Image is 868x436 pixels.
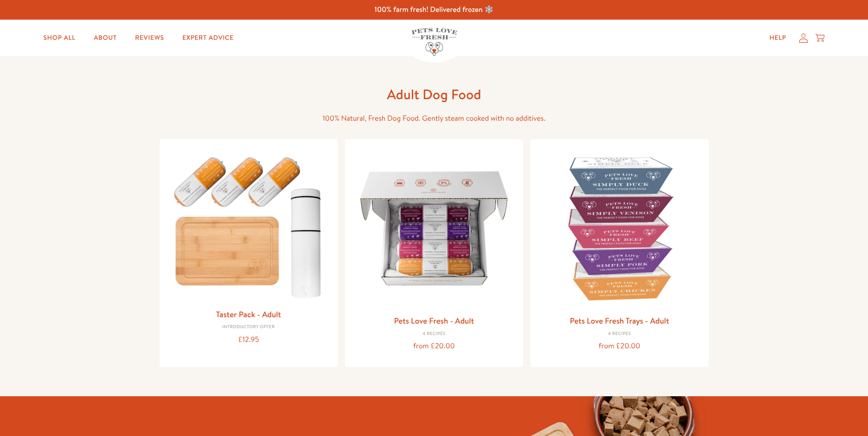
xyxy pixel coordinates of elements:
a: Shop All [36,29,83,47]
a: Expert Advice [175,29,241,47]
a: Pets Love Fresh - Adult [394,315,474,326]
h1: Adult Dog Food [288,85,581,103]
div: from £20.00 [352,340,516,352]
div: from £20.00 [538,340,701,352]
a: Taster Pack - Adult [216,308,281,320]
div: £12.95 [167,334,330,346]
div: 4 Recipes [538,331,701,337]
a: Reviews [128,29,171,47]
img: Pets Love Fresh - Adult [352,147,516,310]
img: Pets Love Fresh Trays - Adult [538,147,701,310]
img: Pets Love Fresh [411,28,457,56]
div: 4 Recipes [352,331,516,337]
a: Help [762,29,793,47]
a: About [86,29,124,47]
a: Pets Love Fresh Trays - Adult [570,315,669,326]
span: 100% Natural, Fresh Dog Food. Gently steam cooked with no additives. [323,113,545,123]
img: Taster Pack - Adult [167,147,330,303]
div: Introductory Offer [167,324,330,330]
